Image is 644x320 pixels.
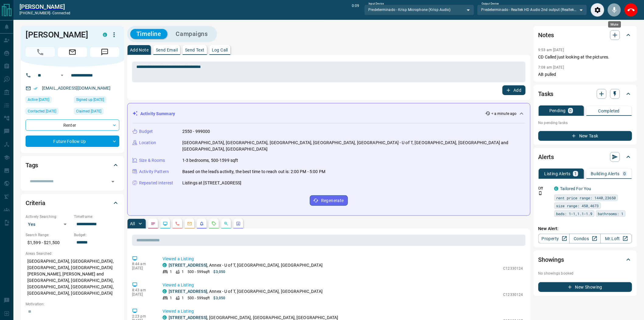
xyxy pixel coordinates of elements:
[187,221,192,226] svg: Emails
[26,108,71,116] div: Mon Apr 07 2025
[574,172,577,176] p: 1
[538,131,632,141] button: New Task
[140,111,175,117] p: Activity Summary
[151,221,156,226] svg: Notes
[364,5,474,15] div: Predeterminado - Krisp Microphone (Krisp Audio)
[139,180,173,186] p: Repeated Interest
[549,108,566,113] p: Pending
[182,269,184,275] p: 1
[624,3,638,17] div: End Call
[538,89,554,99] h2: Tasks
[130,48,149,52] p: Add Note
[187,295,210,301] p: 500 - 599 sqft
[74,214,119,219] p: Timeframe:
[26,238,71,248] p: $1,599 - $21,500
[502,85,526,95] button: Add
[554,187,558,191] div: condos.ca
[182,140,525,152] p: [GEOGRAPHIC_DATA], [GEOGRAPHIC_DATA], [GEOGRAPHIC_DATA], [GEOGRAPHIC_DATA], [GEOGRAPHIC_DATA] - U...
[224,221,229,226] svg: Opportunities
[608,21,621,28] div: Mute
[33,86,38,91] svg: Email Verified
[26,136,119,147] div: Future Follow Up
[139,169,169,175] p: Activity Pattern
[76,108,101,114] span: Claimed [DATE]
[538,30,554,40] h2: Notes
[90,47,119,57] span: Message
[163,263,167,267] div: condos.ca
[26,119,119,131] div: Renter
[58,47,87,57] span: Email
[598,109,620,113] p: Completed
[182,169,325,175] p: Based on the lead's activity, the best time to reach out is: 2:00 PM - 5:00 PM
[26,30,94,40] h1: [PERSON_NAME]
[132,262,153,266] p: 8:44 am
[212,221,216,226] svg: Requests
[19,10,70,16] p: [PHONE_NUMBER] -
[170,29,214,39] button: Campaigns
[26,96,71,105] div: Mon Aug 11 2025
[481,2,499,6] label: Output Device
[26,214,71,219] p: Actively Searching:
[538,234,570,244] a: Property
[182,180,242,186] p: Listings at [STREET_ADDRESS]
[538,150,632,164] div: Alerts
[26,198,45,208] h2: Criteria
[214,269,226,275] p: $3,050
[598,211,624,217] span: bathrooms: 1
[538,71,632,78] p: AB pulled
[182,157,238,164] p: 1-3 bedrooms, 500-1599 sqft
[26,47,55,57] span: Call
[163,308,523,315] p: Viewed a Listing
[607,3,621,17] div: Mute
[42,86,111,91] a: [EMAIL_ADDRESS][DOMAIN_NAME]
[52,11,70,15] span: connected
[163,289,167,293] div: condos.ca
[503,266,523,271] p: C12330124
[538,28,632,42] div: Notes
[169,288,323,295] p: , Annex - U of T, [GEOGRAPHIC_DATA], [GEOGRAPHIC_DATA]
[185,48,205,52] p: Send Text
[26,256,119,298] p: [GEOGRAPHIC_DATA], [GEOGRAPHIC_DATA], [GEOGRAPHIC_DATA], [GEOGRAPHIC_DATA][PERSON_NAME], [PERSON_...
[538,186,551,191] p: Off
[169,262,323,268] p: , Annex - U of T, [GEOGRAPHIC_DATA], [GEOGRAPHIC_DATA]
[310,195,348,206] button: Regenerate
[187,269,210,275] p: 500 - 599 sqft
[132,108,525,119] div: Activity Summary< a minute ago
[132,292,153,297] p: [DATE]
[19,3,70,10] a: [PERSON_NAME]
[109,177,117,186] button: Open
[26,160,38,170] h2: Tags
[139,128,153,135] p: Budget
[130,222,135,226] p: All
[58,72,66,79] button: Open
[74,232,119,238] p: Budget:
[477,5,587,15] div: Predeterminado - Realtek HD Audio 2nd output (Realtek(R) Audio)
[170,295,172,301] p: 1
[132,266,153,270] p: [DATE]
[624,172,626,176] p: 0
[139,140,156,146] p: Location
[556,211,593,217] span: beds: 1-1,1.1-1.9
[163,315,167,320] div: condos.ca
[538,65,564,69] p: 7:08 am [DATE]
[352,3,359,17] p: 0:09
[26,158,119,172] div: Tags
[28,97,49,103] span: Active [DATE]
[28,108,56,114] span: Contacted [DATE]
[132,314,153,318] p: 2:23 pm
[544,172,571,176] p: Listing Alerts
[591,172,620,176] p: Building Alerts
[212,48,228,52] p: Log Call
[538,252,632,267] div: Showings
[26,196,119,210] div: Criteria
[503,292,523,297] p: C12330124
[26,219,71,229] div: Yes
[103,33,107,37] div: condos.ca
[74,96,119,105] div: Sun Apr 06 2025
[538,48,564,52] p: 9:53 am [DATE]
[538,191,543,195] svg: Push Notification Only
[163,221,168,226] svg: Lead Browsing Activity
[556,195,616,201] span: rent price range: 1440,23650
[199,221,204,226] svg: Listing Alerts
